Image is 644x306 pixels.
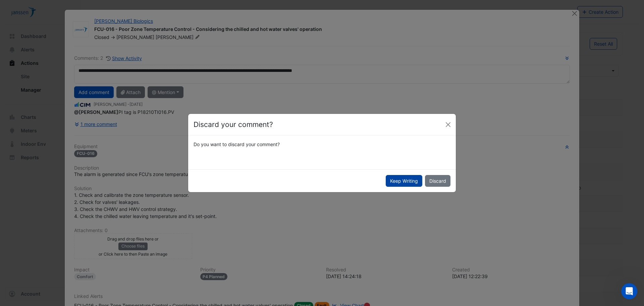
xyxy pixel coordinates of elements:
button: Discard [425,175,450,187]
div: Do you want to discard your comment? [190,141,454,148]
h4: Discard your comment? [194,119,273,130]
iframe: Intercom live chat [621,283,637,299]
button: Close [443,120,453,130]
button: Keep Writing [386,175,422,187]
